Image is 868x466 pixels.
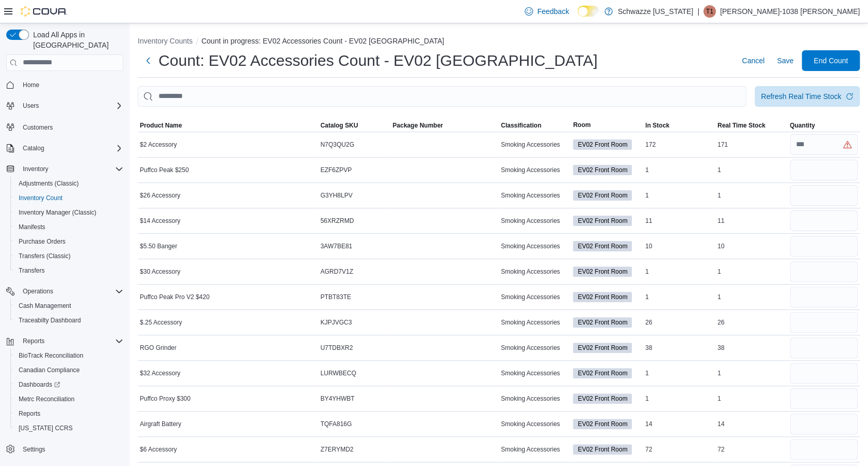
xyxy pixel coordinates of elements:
div: 1 [715,164,787,176]
button: Transfers (Classic) [10,249,127,263]
span: EV02 Front Room [573,216,632,226]
span: Customers [23,123,53,132]
div: 171 [715,138,787,151]
span: Package Number [393,121,443,130]
button: Catalog [2,141,127,156]
div: 14 [715,418,787,430]
span: Quantity [790,121,815,130]
a: Inventory Manager (Classic) [15,206,100,219]
a: Settings [19,443,49,456]
span: Traceabilty Dashboard [19,316,81,324]
button: Inventory Manager (Classic) [10,205,127,220]
button: Users [19,100,43,112]
button: Users [2,98,127,113]
span: Inventory Count [19,194,63,202]
button: Cash Management [10,299,127,313]
button: Reports [2,334,127,348]
button: Product Name [138,119,319,132]
a: Adjustments (Classic) [15,177,83,190]
div: 1 [643,291,715,303]
span: Operations [23,287,53,295]
a: Cash Management [15,300,75,312]
button: Purchase Orders [10,234,127,249]
div: 1 [643,265,715,278]
button: End Count [802,50,860,71]
span: Inventory [23,165,48,173]
span: EV02 Front Room [573,419,632,429]
span: Washington CCRS [15,422,123,434]
span: Puffco Proxy $300 [140,394,191,403]
span: Puffco Peak Pro V2 $420 [140,293,210,301]
div: 14 [643,418,715,430]
span: EV02 Front Room [577,369,627,378]
span: $6 Accessory [140,445,177,454]
p: | [697,5,699,18]
span: Metrc Reconciliation [15,393,123,405]
button: Canadian Compliance [10,363,127,377]
div: 1 [715,392,787,405]
span: $14 Accessory [140,217,180,225]
button: Catalog [19,142,48,154]
span: Adjustments (Classic) [15,177,123,190]
div: Thomas-1038 Aragon [703,5,716,18]
span: EV02 Front Room [573,368,632,378]
span: [US_STATE] CCRS [19,424,73,432]
nav: An example of EuiBreadcrumbs [138,36,860,48]
span: EV02 Front Room [573,444,632,455]
span: EV02 Front Room [573,343,632,353]
span: Inventory Manager (Classic) [19,208,96,217]
span: Transfers [15,264,123,277]
div: 1 [715,367,787,379]
span: Adjustments (Classic) [19,179,79,188]
span: EV02 Front Room [573,292,632,302]
span: Smoking Accessories [501,242,560,250]
span: Reports [19,335,123,347]
a: Dashboards [15,378,64,391]
span: TQFA816G [321,420,352,428]
span: Classification [501,121,541,130]
span: Save [777,55,793,66]
span: BioTrack Reconciliation [15,349,123,362]
span: Customers [19,120,123,133]
span: 56XRZRMD [321,217,354,225]
div: 1 [715,189,787,202]
span: $30 Accessory [140,267,180,276]
button: Operations [19,285,57,298]
span: N7Q3QU2G [321,140,354,149]
div: 1 [643,392,715,405]
button: Catalog SKU [319,119,390,132]
span: Manifests [15,221,123,233]
button: Settings [2,442,127,457]
button: Reports [19,335,49,347]
button: Traceabilty Dashboard [10,313,127,328]
a: Metrc Reconciliation [15,393,79,405]
span: 3AW7BE81 [321,242,353,250]
span: Settings [19,443,123,456]
button: Manifests [10,220,127,234]
a: Reports [15,407,45,420]
span: Smoking Accessories [501,394,560,403]
span: $.25 Accessory [140,318,182,327]
span: EV02 Front Room [573,266,632,277]
span: Purchase Orders [15,235,123,248]
span: Smoking Accessories [501,369,560,377]
span: Cash Management [15,300,123,312]
button: Metrc Reconciliation [10,392,127,406]
span: Users [19,100,123,112]
span: EV02 Front Room [577,318,627,327]
div: 1 [715,291,787,303]
span: Airgraft Battery [140,420,181,428]
span: Room [573,121,590,129]
button: BioTrack Reconciliation [10,348,127,363]
span: Purchase Orders [19,237,66,246]
span: Dashboards [19,380,60,389]
span: EV02 Front Room [573,393,632,404]
span: Smoking Accessories [501,445,560,454]
a: Feedback [520,1,573,22]
span: Reports [19,409,40,418]
span: Catalog [23,144,44,152]
div: 1 [643,164,715,176]
span: Reports [15,407,123,420]
button: Package Number [390,119,499,132]
div: 38 [715,342,787,354]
